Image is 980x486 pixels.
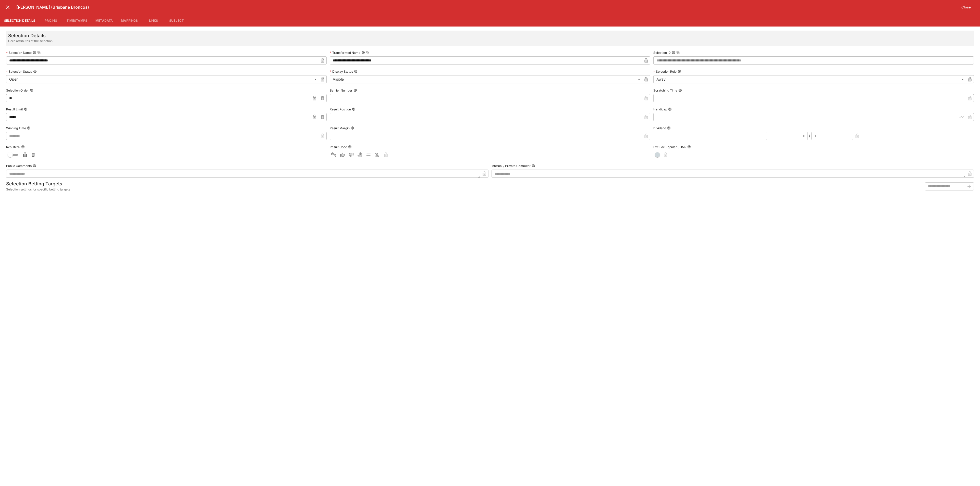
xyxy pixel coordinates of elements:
[958,3,974,11] button: Close
[16,5,958,10] h6: [PERSON_NAME] (Brisbane Broncos)
[3,3,12,12] button: close
[33,164,36,168] button: Public Comments
[40,14,63,27] button: Pricing
[33,51,36,54] button: Selection NameCopy To Clipboard
[809,133,810,139] div: /
[352,107,356,111] button: Result Position
[330,126,350,130] p: Result Margin
[165,14,188,27] button: Subject
[653,69,677,74] p: Selection Role
[351,126,354,130] button: Result Margin
[6,107,23,111] p: Result Limit
[21,145,25,149] button: Resulted?
[6,88,29,93] p: Selection Order
[676,51,680,54] button: Copy To Clipboard
[330,88,352,93] p: Barrier Number
[347,151,355,159] button: Lose
[33,70,37,73] button: Selection Status
[6,145,20,149] p: Resulted?
[353,88,357,92] button: Barrier Number
[6,187,70,192] span: Selection settings for specific betting targets
[330,75,642,83] div: Visible
[27,126,31,130] button: Winning Time
[6,75,318,83] div: Open
[117,14,142,27] button: Mappings
[653,88,677,93] p: Scratching Time
[330,107,351,111] p: Result Position
[653,107,667,111] p: Handicap
[653,75,966,83] div: Away
[492,164,531,168] p: Internal / Private Comment
[356,151,364,159] button: Void
[373,151,381,159] button: Eliminated In Play
[678,88,682,92] button: Scratching Time
[361,51,365,54] button: Transformed NameCopy To Clipboard
[668,107,672,111] button: Handicap
[91,14,117,27] button: Metadata
[354,70,358,73] button: Display Status
[366,51,370,54] button: Copy To Clipboard
[6,69,32,74] p: Selection Status
[532,164,535,168] button: Internal / Private Comment
[8,33,53,39] h5: Selection Details
[653,126,666,130] p: Dividend
[6,126,26,130] p: Winning Time
[687,145,691,149] button: Exclude Popular SGM?
[364,151,373,159] button: Push
[142,14,165,27] button: Links
[30,88,33,92] button: Selection Order
[653,50,671,55] p: Selection ID
[63,14,92,27] button: Timestamps
[678,70,681,73] button: Selection Role
[330,69,353,74] p: Display Status
[348,145,352,149] button: Result Code
[6,50,32,55] p: Selection Name
[653,145,686,149] p: Exclude Popular SGM?
[37,51,41,54] button: Copy To Clipboard
[667,126,671,130] button: Dividend
[330,145,347,149] p: Result Code
[8,39,53,44] span: Core attributes of the selection
[330,50,360,55] p: Transformed Name
[338,151,347,159] button: Win
[24,107,28,111] button: Result Limit
[6,181,70,187] h5: Selection Betting Targets
[6,164,32,168] p: Public Comments
[672,51,675,54] button: Selection IDCopy To Clipboard
[330,151,338,159] button: Not Set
